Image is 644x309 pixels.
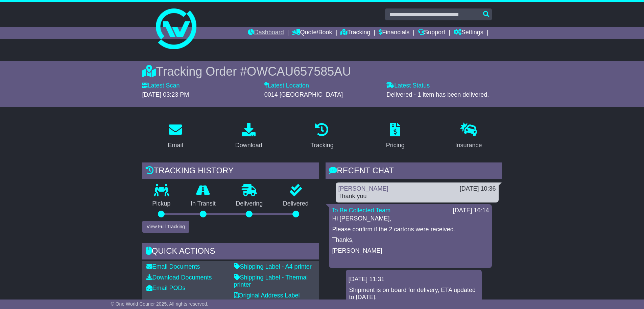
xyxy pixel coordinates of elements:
[310,141,333,150] div: Tracking
[234,274,308,288] a: Shipping Label - Thermal printer
[451,120,486,152] a: Insurance
[455,141,482,150] div: Insurance
[264,91,343,98] span: 0014 [GEOGRAPHIC_DATA]
[332,215,488,223] p: Hi [PERSON_NAME],
[382,120,409,152] a: Pricing
[142,91,189,98] span: [DATE] 03:23 PM
[338,185,388,192] a: [PERSON_NAME]
[146,274,212,281] a: Download Documents
[332,247,488,255] p: [PERSON_NAME]
[418,27,445,39] a: Support
[292,27,332,39] a: Quote/Book
[168,141,183,150] div: Email
[146,263,200,270] a: Email Documents
[453,207,489,214] div: [DATE] 16:14
[234,263,312,270] a: Shipping Label - A4 printer
[248,27,284,39] a: Dashboard
[231,120,267,152] a: Download
[306,120,338,152] a: Tracking
[146,285,186,291] a: Email PODs
[181,200,226,208] p: In Transit
[142,243,319,261] div: Quick Actions
[264,82,309,90] label: Latest Location
[234,292,300,299] a: Original Address Label
[142,64,502,79] div: Tracking Order #
[460,185,496,193] div: [DATE] 10:36
[142,221,189,233] button: View Full Tracking
[386,82,430,90] label: Latest Status
[379,27,409,39] a: Financials
[340,27,370,39] a: Tracking
[111,301,209,307] span: © One World Courier 2025. All rights reserved.
[332,207,391,214] a: To Be Collected Team
[386,91,489,98] span: Delivered - 1 item has been delivered.
[142,82,180,90] label: Latest Scan
[332,226,488,233] p: Please confirm if the 2 cartons were received.
[349,276,479,283] div: [DATE] 11:31
[326,162,502,181] div: RECENT CHAT
[235,141,262,150] div: Download
[273,200,319,208] p: Delivered
[386,141,405,150] div: Pricing
[226,200,273,208] p: Delivering
[454,27,483,39] a: Settings
[142,162,319,181] div: Tracking history
[332,236,488,244] p: Thanks,
[142,200,181,208] p: Pickup
[247,64,351,78] span: OWCAU657585AU
[338,193,496,200] div: Thank you
[163,120,187,152] a: Email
